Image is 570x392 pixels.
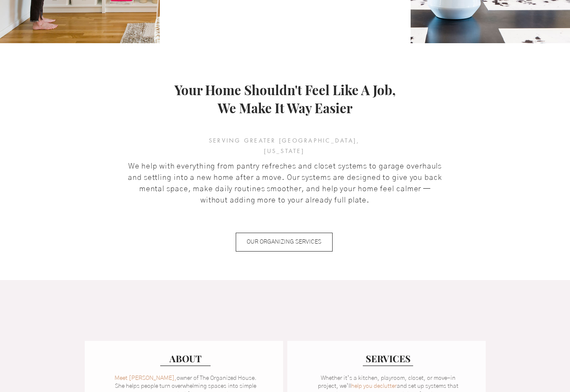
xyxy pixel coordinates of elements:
span: Meet [PERSON_NAME], [115,375,177,381]
a: help you declutter [351,383,397,389]
h3: We Make It Way Easier [170,81,401,117]
a: ABOUT [160,351,211,366]
span: Your Home Shouldn't Feel Like A Job, [174,81,396,99]
span: ABOUT [169,352,202,365]
span: OUR ORGANIZING SERVICES [247,238,321,247]
a: OUR ORGANIZING SERVICES [236,233,333,252]
a: SERVICES [363,351,413,366]
a: Whether it’s a kitchen, playroom, closet, or move-in project, we’ll [318,375,455,389]
span: SERVICES [366,352,411,365]
span: SERVING GREATER [GEOGRAPHIC_DATA], [US_STATE] [209,137,360,154]
span: We help with everything from pantry refreshes and closet systems to garage overhauls and settling... [128,163,442,204]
